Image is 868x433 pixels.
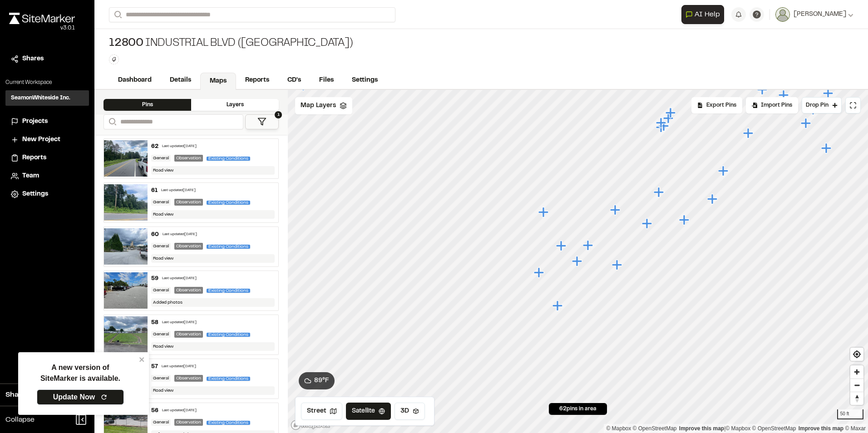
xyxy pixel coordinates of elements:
a: CD's [278,72,310,89]
button: 3D [395,403,425,420]
span: Existing Conditions [207,421,250,425]
div: Map marker [572,256,584,267]
a: OpenStreetMap [752,425,796,432]
a: Mapbox [606,425,631,432]
div: Last updated [DATE] [162,364,196,369]
div: Map marker [823,88,835,99]
span: Map Layers [301,101,336,111]
button: Search [109,7,125,22]
span: 12800 [109,36,143,51]
a: Reports [11,153,84,163]
button: Drop Pin [802,97,842,113]
div: General [151,331,171,338]
span: Existing Conditions [207,289,250,293]
a: Files [310,72,343,89]
span: Reset bearing to north [850,392,863,405]
button: Zoom in [850,365,863,379]
div: 58 [151,319,158,327]
span: Existing Conditions [207,201,250,205]
a: Mapbox logo [291,420,330,430]
button: [PERSON_NAME] [775,7,853,22]
div: Map marker [801,118,813,129]
span: New Project [22,135,60,145]
span: Existing Conditions [207,245,250,249]
button: Street [301,403,342,420]
span: Reports [22,153,46,163]
img: file [104,316,148,353]
button: 1 [245,114,279,129]
div: Last updated [DATE] [162,408,197,413]
div: Map marker [743,128,755,139]
div: | [606,424,866,433]
img: file [104,272,148,309]
div: General [151,155,171,162]
a: Team [11,171,84,181]
div: Map marker [666,107,677,119]
a: Details [161,72,200,89]
span: 1 [275,111,282,118]
span: [PERSON_NAME] [794,10,846,20]
a: Settings [343,72,387,89]
div: 62 [151,143,158,151]
span: Collapse [5,414,35,425]
a: Projects [11,117,84,127]
button: Reset bearing to north [850,392,863,405]
div: Road view [151,166,275,175]
span: Share Workspace [5,389,66,400]
div: Map marker [808,104,820,116]
div: Last updated [DATE] [163,232,197,237]
span: Zoom out [850,379,863,392]
span: Export Pins [706,101,736,109]
div: Last updated [DATE] [161,188,196,193]
div: Observation [174,331,203,338]
div: 60 [151,231,159,239]
div: Added photos [151,298,275,307]
div: Map marker [642,218,654,230]
p: Current Workspace [5,79,89,87]
div: Last updated [DATE] [162,276,197,281]
a: Improve this map [799,425,843,432]
span: Existing Conditions [207,333,250,337]
div: Map marker [779,89,790,101]
a: Update Now [37,389,124,405]
a: Settings [11,189,84,199]
div: Observation [174,243,203,250]
div: 59 [151,275,158,283]
button: Search [104,114,120,129]
canvas: Map [288,90,868,433]
p: A new version of SiteMarker is available. [40,362,120,384]
div: Map marker [707,193,719,205]
div: Observation [174,287,203,294]
span: Shares [22,54,44,64]
div: General [151,419,171,426]
button: Satellite [346,403,391,420]
a: Reports [236,72,278,89]
a: Maps [200,73,236,90]
div: Road view [151,254,275,263]
div: Map marker [534,267,546,279]
div: Map marker [679,214,691,226]
div: Map marker [612,259,624,271]
a: Mapbox [725,425,750,432]
div: Road view [151,210,275,219]
div: Map marker [298,80,310,92]
div: Map marker [583,240,595,251]
a: Maxar [845,425,866,432]
img: file [104,140,148,177]
div: Map marker [659,120,671,132]
a: Shares [11,54,84,64]
div: Last updated [DATE] [162,144,197,149]
button: Find my location [850,348,863,361]
div: Industrial Blvd ([GEOGRAPHIC_DATA]) [109,36,352,51]
span: 62 pins in area [559,405,597,413]
button: Open AI Assistant [681,5,724,24]
a: New Project [11,135,84,145]
div: Map marker [663,113,675,124]
div: Map marker [610,204,622,216]
div: Road view [151,386,275,395]
div: Layers [191,99,279,111]
div: General [151,287,171,294]
div: Pins [104,99,191,111]
span: Projects [22,117,48,127]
